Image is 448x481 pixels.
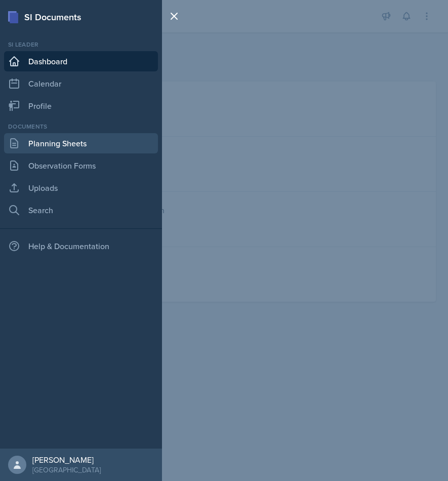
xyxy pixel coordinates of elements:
div: Si leader [4,40,158,49]
a: Search [4,200,158,220]
a: Planning Sheets [4,133,158,153]
a: Calendar [4,73,158,94]
div: Documents [4,122,158,131]
a: Profile [4,96,158,116]
div: [PERSON_NAME] [32,455,101,465]
a: Observation Forms [4,155,158,176]
a: Uploads [4,178,158,198]
a: Dashboard [4,51,158,71]
div: Help & Documentation [4,236,158,256]
div: [GEOGRAPHIC_DATA] [32,465,101,475]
